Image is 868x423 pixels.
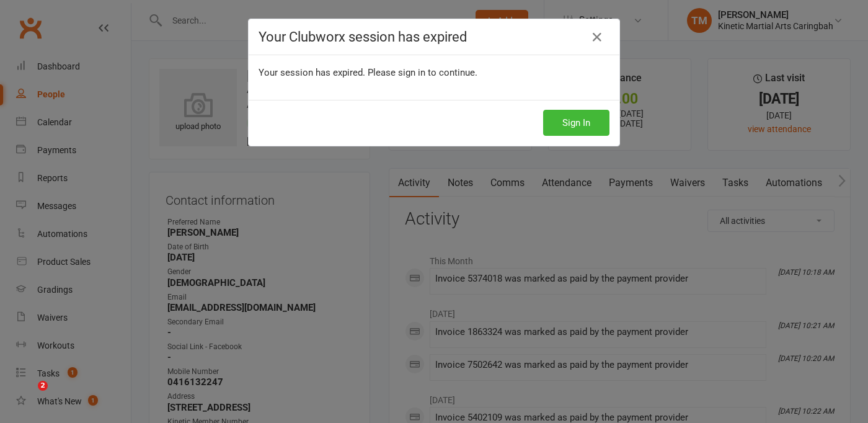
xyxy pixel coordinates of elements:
[587,27,607,47] a: Close
[259,67,477,78] span: Your session has expired. Please sign in to continue.
[543,110,609,136] button: Sign In
[38,381,48,391] span: 2
[12,381,42,411] iframe: Intercom live chat
[259,29,609,45] h4: Your Clubworx session has expired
